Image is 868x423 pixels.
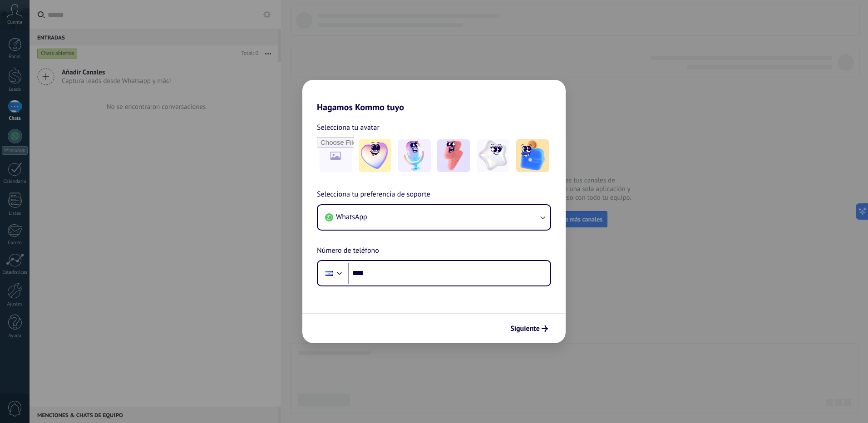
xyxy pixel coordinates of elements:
img: -4.jpeg [477,139,509,172]
span: Selecciona tu preferencia de soporte [317,189,430,201]
button: WhatsApp [318,205,550,230]
span: WhatsApp [336,212,367,221]
img: -3.jpeg [437,139,470,172]
button: Siguiente [506,321,552,336]
span: Selecciona tu avatar [317,122,380,133]
span: Número de teléfono [317,245,379,257]
img: -5.jpeg [516,139,549,172]
img: -1.jpeg [359,139,391,172]
h2: Hagamos Kommo tuyo [302,80,566,113]
img: -2.jpeg [398,139,431,172]
div: El Salvador: + 503 [321,264,338,283]
span: Siguiente [510,325,540,332]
